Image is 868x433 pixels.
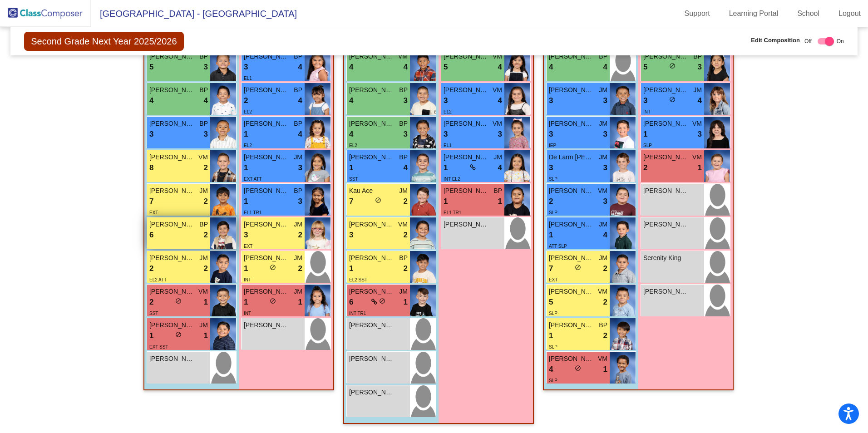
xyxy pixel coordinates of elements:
[244,320,289,330] span: [PERSON_NAME]
[149,253,195,263] span: [PERSON_NAME]
[349,253,395,263] span: [PERSON_NAME]
[349,229,353,241] span: 3
[599,220,607,229] span: JM
[398,52,408,61] span: VM
[831,6,868,21] a: Logout
[349,128,353,140] span: 4
[204,162,208,174] span: 2
[244,153,289,162] span: [PERSON_NAME] [PERSON_NAME]
[149,52,195,61] span: [PERSON_NAME]
[549,61,553,73] span: 4
[199,220,208,229] span: BP
[643,220,689,229] span: [PERSON_NAME]
[244,177,262,182] span: EXT ATT
[399,186,408,196] span: JM
[444,52,489,61] span: [PERSON_NAME]
[549,287,594,296] span: [PERSON_NAME]
[444,119,489,128] span: [PERSON_NAME] Genesis
[244,296,248,308] span: 1
[298,296,302,308] span: 1
[444,196,448,207] span: 1
[294,52,302,61] span: BP
[244,109,252,114] span: EL2
[244,85,289,95] span: [PERSON_NAME] [PERSON_NAME]
[549,95,553,107] span: 3
[643,162,647,174] span: 2
[149,330,153,342] span: 1
[603,263,607,275] span: 2
[244,253,289,263] span: [PERSON_NAME]
[149,220,195,229] span: [PERSON_NAME]
[498,95,502,107] span: 4
[294,119,302,128] span: BP
[693,85,702,95] span: JM
[549,354,594,364] span: [PERSON_NAME]
[204,263,208,275] span: 2
[598,287,607,296] span: VM
[603,128,607,140] span: 3
[298,263,302,275] span: 2
[149,320,195,330] span: [PERSON_NAME]
[204,95,208,107] span: 4
[444,61,448,73] span: 5
[404,95,408,107] span: 3
[549,364,553,375] span: 4
[349,177,358,182] span: SST
[444,128,448,140] span: 3
[244,277,251,282] span: INT
[643,143,652,148] span: SLP
[199,320,208,330] span: JM
[349,296,353,308] span: 6
[804,37,812,45] span: Off
[379,298,385,304] span: do_not_disturb_alt
[399,153,408,162] span: BP
[149,354,195,364] span: [PERSON_NAME]
[270,298,276,304] span: do_not_disturb_alt
[149,296,153,308] span: 2
[199,186,208,196] span: JM
[444,143,452,148] span: EL1
[244,196,248,207] span: 1
[643,128,647,140] span: 1
[404,162,408,174] span: 4
[404,296,408,308] span: 1
[298,128,302,140] span: 4
[549,277,557,282] span: EXT
[244,287,289,296] span: [PERSON_NAME] Serenity
[575,264,581,271] span: do_not_disturb_alt
[349,153,395,162] span: [PERSON_NAME]
[404,229,408,241] span: 2
[198,153,208,162] span: VM
[549,128,553,140] span: 3
[175,298,182,304] span: do_not_disturb_alt
[603,95,607,107] span: 3
[643,52,689,61] span: [PERSON_NAME]
[24,32,183,51] span: Second Grade Next Year 2025/2026
[599,253,607,263] span: JM
[493,119,502,128] span: VM
[643,61,647,73] span: 5
[375,197,381,203] span: do_not_disturb_alt
[149,186,195,196] span: [PERSON_NAME]
[549,186,594,196] span: [PERSON_NAME]
[349,143,357,148] span: EL2
[643,109,651,114] span: INT
[294,85,302,95] span: BP
[549,344,557,349] span: SLP
[444,109,452,114] span: EL2
[549,177,557,182] span: SLP
[837,37,844,45] span: On
[603,364,607,375] span: 1
[549,143,556,148] span: IEP
[244,162,248,174] span: 1
[349,311,366,316] span: INT TR1
[444,210,461,215] span: EL1 TR1
[349,287,395,296] span: [PERSON_NAME]
[444,95,448,107] span: 3
[643,186,689,196] span: [PERSON_NAME]
[549,253,594,263] span: [PERSON_NAME]
[199,119,208,128] span: BP
[444,85,489,95] span: [PERSON_NAME]
[493,52,502,61] span: VM
[149,61,153,73] span: 5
